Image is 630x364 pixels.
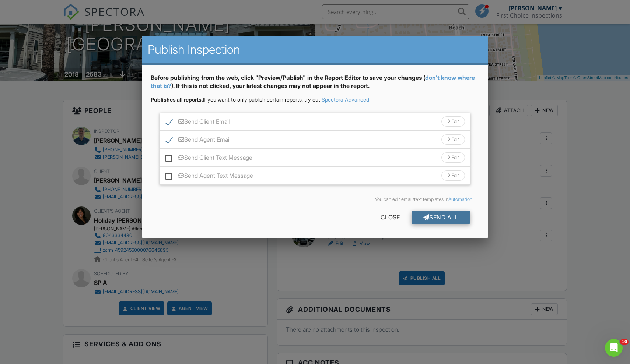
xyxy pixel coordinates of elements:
div: Close [369,211,412,224]
span: If you want to only publish certain reports, try out [151,96,320,103]
h2: Publish Inspection [148,42,483,57]
label: Send Client Email [165,118,230,127]
div: Edit [441,134,465,145]
div: Send All [412,211,470,224]
a: Spectora Advanced [322,96,369,103]
span: 10 [620,339,629,345]
div: Edit [441,170,465,181]
a: don't know where that is? [151,74,475,89]
strong: Publishes all reports. [151,96,203,103]
label: Send Agent Email [165,136,230,145]
div: You can edit email/text templates in . [157,197,474,202]
label: Send Client Text Message [165,154,252,163]
div: Edit [441,116,465,127]
label: Send Agent Text Message [165,172,253,181]
div: Before publishing from the web, click "Preview/Publish" in the Report Editor to save your changes... [151,74,480,96]
iframe: Intercom live chat [605,339,623,357]
a: Automation [448,197,472,202]
div: Edit [441,152,465,163]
